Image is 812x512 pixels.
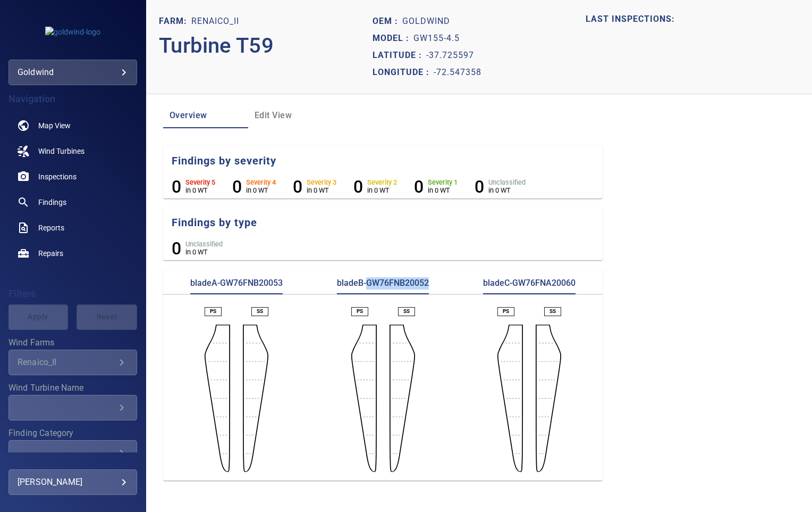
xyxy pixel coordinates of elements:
[373,15,402,28] p: Oem :
[9,94,137,104] h4: Navigation
[9,440,137,466] div: Finding Category
[45,27,100,37] img: goldwind-logo
[549,308,556,315] p: SS
[172,238,223,259] li: Unclassified
[373,66,434,79] p: Longitude :
[172,177,215,197] li: Severity 5
[38,146,84,156] span: Wind Turbines
[159,15,191,28] p: Farm:
[483,277,576,294] p: bladeC-GW76FNA20060
[586,13,799,26] p: LAST INSPECTIONS:
[475,177,526,197] li: Severity Unclassified
[232,177,242,197] h6: 0
[38,171,77,182] span: Inspections
[426,49,474,62] p: -37.725597
[18,357,115,367] div: Renaico_II
[367,179,397,186] h6: Severity 2
[414,177,458,197] li: Severity 1
[210,308,216,315] p: PS
[38,222,64,233] span: Reports
[373,32,413,45] p: Model :
[9,189,137,215] a: findings noActive
[503,308,509,315] p: PS
[38,248,63,259] span: Repairs
[255,108,327,123] span: Edit View
[18,64,128,81] div: goldwind
[402,15,450,28] p: Goldwind
[307,179,336,186] h6: Severity 3
[232,177,276,197] li: Severity 4
[488,186,526,194] p: in 0 WT
[293,177,336,197] li: Severity 3
[353,177,363,197] h6: 0
[172,216,603,230] h5: Findings by type
[38,120,71,131] span: Map View
[9,384,137,392] label: Wind Turbine Name
[246,179,276,186] h6: Severity 4
[337,277,429,294] p: bladeB-GW76FNB20052
[246,186,276,194] p: in 0 WT
[293,177,302,197] h6: 0
[257,308,263,315] p: SS
[9,164,137,189] a: inspections noActive
[9,60,137,85] div: goldwind
[353,177,397,197] li: Severity 2
[185,179,215,186] h6: Severity 5
[367,186,397,194] p: in 0 WT
[172,154,603,168] h5: Findings by severity
[307,186,336,194] p: in 0 WT
[434,66,481,79] p: -72.547358
[357,308,363,315] p: PS
[9,113,137,138] a: map noActive
[18,474,128,491] div: [PERSON_NAME]
[191,15,239,28] p: Renaico_II
[9,138,137,164] a: windturbines noActive
[9,395,137,420] div: Wind Turbine Name
[38,197,66,208] span: Findings
[9,429,137,437] label: Finding Category
[9,338,137,347] label: Wind Farms
[170,108,242,123] span: Overview
[9,350,137,375] div: Wind Farms
[185,248,223,256] p: in 0 WT
[403,308,410,315] p: SS
[9,241,137,266] a: repairs noActive
[488,179,526,186] h6: Unclassified
[185,241,223,248] h6: Unclassified
[190,277,283,294] p: bladeA-GW76FNB20053
[475,177,484,197] h6: 0
[172,238,181,259] h6: 0
[373,49,426,62] p: Latitude :
[159,30,373,62] p: Turbine T59
[428,186,458,194] p: in 0 WT
[428,179,458,186] h6: Severity 1
[172,177,181,197] h6: 0
[9,215,137,241] a: reports noActive
[185,186,215,194] p: in 0 WT
[413,32,460,45] p: GW155-4.5
[9,288,137,299] h4: Filters
[414,177,424,197] h6: 0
